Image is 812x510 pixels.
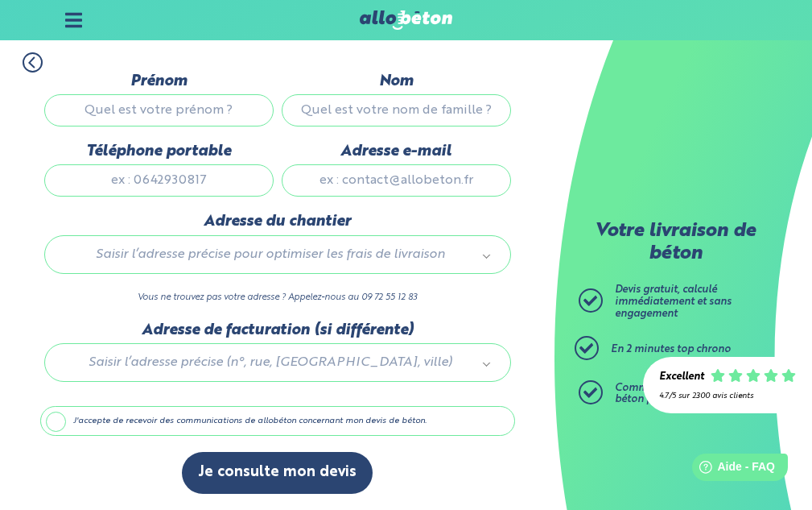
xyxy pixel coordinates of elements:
p: Votre livraison de béton [583,221,768,265]
label: Téléphone portable [44,143,274,160]
button: Je consulte mon devis [182,452,373,493]
label: Adresse e-mail [282,143,511,160]
label: Adresse du chantier [44,213,511,230]
a: Saisir l’adresse précise pour optimiser les frais de livraison [61,244,494,265]
iframe: Help widget launcher [669,447,794,492]
span: Commandez ensuite votre béton prêt à l'emploi [615,383,744,405]
div: 4.7/5 sur 2300 avis clients [659,392,796,400]
input: Quel est votre prénom ? [44,94,274,126]
label: J'accepte de recevoir des communications de allobéton concernant mon devis de béton. [40,406,515,437]
span: Saisir l’adresse précise pour optimiser les frais de livraison [68,244,473,265]
span: Devis gratuit, calculé immédiatement et sans engagement [615,284,732,318]
label: Prénom [44,73,274,90]
span: En 2 minutes top chrono [611,344,731,355]
input: Quel est votre nom de famille ? [282,94,511,126]
p: Vous ne trouvez pas votre adresse ? Appelez-nous au 09 72 55 12 83 [44,290,511,305]
label: Nom [282,73,511,90]
div: Excellent [659,371,704,384]
img: allobéton [360,10,453,30]
input: ex : contact@allobeton.fr [282,164,511,197]
input: ex : 0642930817 [44,164,274,197]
